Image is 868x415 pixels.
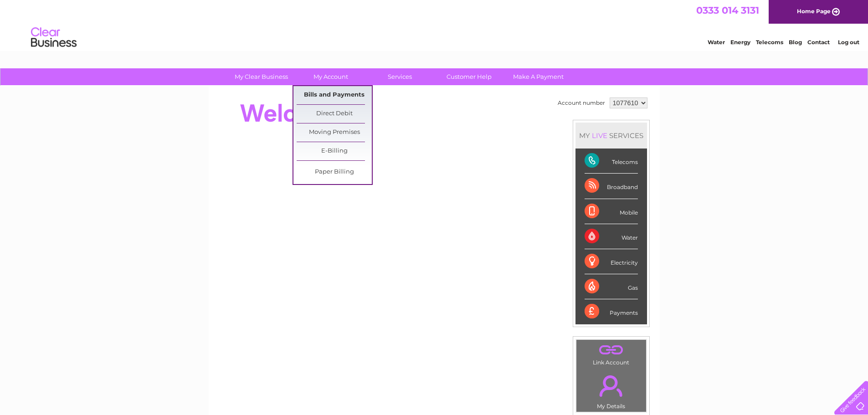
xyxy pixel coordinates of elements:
[293,68,368,85] a: My Account
[31,24,77,51] img: logo.png
[297,86,372,104] a: Bills and Payments
[362,68,437,85] a: Services
[297,123,372,142] a: Moving Premises
[585,274,638,299] div: Gas
[585,249,638,274] div: Electricity
[579,342,644,358] a: .
[590,131,609,140] div: LIVE
[297,163,372,181] a: Paper Billing
[585,224,638,249] div: Water
[838,39,859,46] a: Log out
[756,39,783,46] a: Telecoms
[219,5,650,44] div: Clear Business is a trading name of Verastar Limited (registered in [GEOGRAPHIC_DATA] No. 3667643...
[807,39,830,46] a: Contact
[431,68,507,85] a: Customer Help
[585,199,638,224] div: Mobile
[576,368,647,412] td: My Details
[585,299,638,324] div: Payments
[708,39,725,46] a: Water
[579,370,644,402] a: .
[297,105,372,123] a: Direct Debit
[224,68,299,85] a: My Clear Business
[789,39,802,46] a: Blog
[297,142,372,160] a: E-Billing
[696,5,759,16] a: 0333 014 3131
[585,149,638,174] div: Telecoms
[730,39,750,46] a: Energy
[575,123,647,149] div: MY SERVICES
[576,339,647,368] td: Link Account
[501,68,576,85] a: Make A Payment
[555,95,607,111] td: Account number
[585,174,638,199] div: Broadband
